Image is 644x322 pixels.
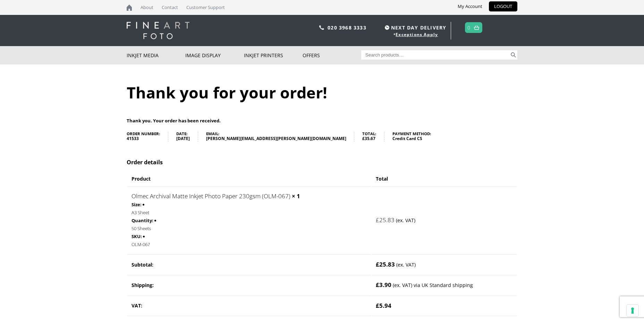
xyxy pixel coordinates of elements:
[362,136,375,141] bdi: 35.67
[176,132,198,142] li: Date:
[392,132,439,142] li: Payment method:
[376,281,379,289] span: £
[467,23,471,33] a: 0
[244,46,303,64] a: Inkjet Printers
[319,25,324,30] img: phone.svg
[132,225,367,233] p: 50 Sheets
[385,25,389,30] img: time.svg
[127,296,371,315] th: VAT:
[376,260,395,268] span: 25.83
[509,50,517,60] button: Search
[396,32,438,37] a: Exceptions Apply
[127,22,189,39] img: logo-white.svg
[376,260,379,268] span: £
[361,50,510,60] input: Search products…
[362,132,384,142] li: Total:
[376,216,395,224] bdi: 25.83
[206,132,355,142] li: Email:
[127,158,517,166] h2: Order details
[376,281,391,289] span: 3.90
[132,233,142,241] strong: SKU:
[127,172,371,185] th: Product
[127,136,160,142] strong: 41533
[328,24,366,31] a: 020 3968 3333
[627,305,638,316] button: Your consent preferences for tracking technologies
[132,217,153,225] strong: Quantity:
[474,25,479,30] img: basket.svg
[396,261,416,268] small: (ex. VAT)
[132,192,290,200] a: Olmec Archival Matte Inkjet Photo Paper 230gsm (OLM-067)
[414,282,473,288] small: via UK Standard shipping
[392,136,431,142] strong: Credit Card CS
[127,117,517,125] p: Thank you. Your order has been received.
[127,275,371,295] th: Shipping:
[376,302,391,310] span: 5.94
[383,24,446,32] span: NEXT DAY DELIVERY
[376,216,379,224] span: £
[127,82,517,103] h1: Thank you for your order!
[132,241,367,249] p: OLM-067
[362,136,365,141] span: £
[176,136,190,142] strong: [DATE]
[132,201,142,209] strong: Size:
[127,46,185,64] a: Inkjet Media
[206,136,346,142] strong: [PERSON_NAME][EMAIL_ADDRESS][PERSON_NAME][DOMAIN_NAME]
[396,217,415,224] small: (ex. VAT)
[452,1,488,11] a: My Account
[393,282,412,288] small: (ex. VAT)
[372,172,517,185] th: Total
[303,46,361,64] a: Offers
[185,46,244,64] a: Image Display
[292,192,300,200] strong: × 1
[376,302,379,310] span: £
[132,209,367,217] p: A3 Sheet
[489,1,517,11] a: LOGOUT
[127,132,168,142] li: Order number:
[127,254,371,275] th: Subtotal:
